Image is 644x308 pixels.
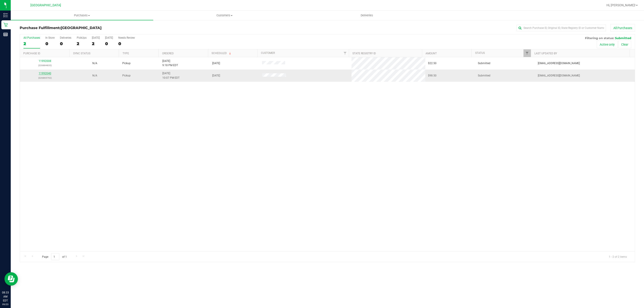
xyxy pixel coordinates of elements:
[92,36,100,39] div: [DATE]
[478,74,490,78] span: Submitted
[39,72,51,75] a: 11992040
[261,51,275,55] a: Customer
[61,26,102,30] span: [GEOGRAPHIC_DATA]
[39,59,51,63] a: 11992008
[45,41,55,46] div: 0
[92,41,100,46] div: 2
[73,52,90,55] a: Sync Status
[123,52,129,55] a: Type
[162,52,174,55] a: Ordered
[610,24,635,32] button: All Purchases
[77,41,87,46] div: 2
[212,61,220,65] span: [DATE]
[60,36,71,39] div: Deliveries
[162,59,178,68] span: [DATE] 9:18 PM EDT
[478,61,490,65] span: Submitted
[475,51,485,55] a: Status
[122,61,131,65] span: Pickup
[38,253,70,260] span: Page of 1
[162,71,180,80] span: [DATE] 10:07 PM EDT
[212,52,232,55] a: Scheduled
[60,41,71,46] div: 0
[341,49,349,57] a: Filter
[105,41,113,46] div: 0
[20,26,225,30] h3: Purchase Fulfillment:
[352,52,376,55] a: State Registry ID
[606,3,636,7] span: Hi, [PERSON_NAME]!
[615,36,631,40] span: Submitted
[212,74,220,78] span: [DATE]
[92,62,97,65] span: Not Applicable
[92,61,97,65] button: N/A
[92,74,97,77] span: Not Applicable
[45,36,55,39] div: In Store
[523,49,531,57] a: Filter
[605,253,630,260] span: 1 - 2 of 2 items
[428,61,436,65] span: $22.50
[51,253,59,260] input: 1
[2,291,9,303] p: 08:33 AM EDT
[517,25,606,31] input: Search Purchase ID, Original ID, State Registry ID or Customer Name...
[355,13,379,17] span: Deliveries
[77,36,87,39] div: PickUps
[23,41,40,46] div: 2
[597,41,618,48] button: Active only
[3,23,8,27] inline-svg: Retail
[92,74,97,78] button: N/A
[118,41,135,46] div: 0
[4,272,18,286] iframe: Resource center
[118,36,135,39] div: Needs Review
[3,32,8,37] inline-svg: Reports
[428,74,436,78] span: $98.50
[153,11,296,20] a: Customers
[3,13,8,17] inline-svg: Inventory
[296,11,438,20] a: Deliveries
[23,36,40,39] div: All Purchases
[11,13,153,17] span: Purchases
[11,11,153,20] a: Purchases
[23,63,67,68] p: (326884835)
[105,36,113,39] div: [DATE]
[538,74,580,78] span: [EMAIL_ADDRESS][DOMAIN_NAME]
[618,41,631,48] button: Clear
[153,13,295,17] span: Customers
[534,52,557,55] a: Last Updated By
[585,36,614,40] span: Filtering on status:
[23,52,40,55] a: Purchase ID
[538,61,580,65] span: [EMAIL_ADDRESS][DOMAIN_NAME]
[23,76,67,80] p: (326865792)
[122,74,131,78] span: Pickup
[2,303,9,306] p: 09/23
[30,3,61,7] span: [GEOGRAPHIC_DATA]
[426,52,437,55] a: Amount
